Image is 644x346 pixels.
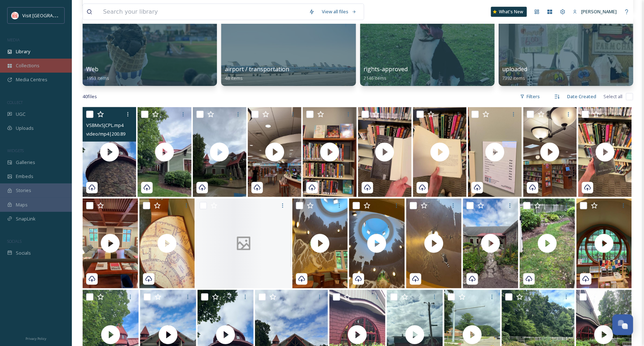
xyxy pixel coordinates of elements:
div: Date Created [564,90,600,104]
span: Collections [16,62,40,69]
input: Search your library [99,4,305,20]
a: rights-approved2146 items [364,66,408,81]
span: Web [86,65,98,73]
img: thumbnail [576,199,632,288]
span: 48 items [225,75,243,81]
span: video/mp4 | 200.89 MB | 1080 x 1920 [86,130,158,137]
span: rights-approved [364,65,408,73]
span: uploaded [502,65,528,73]
img: thumbnail [520,199,575,288]
span: airport / transportation [225,65,289,73]
span: Maps [16,201,28,208]
img: thumbnail [358,107,412,197]
a: What's New [491,7,527,17]
span: Privacy Policy [26,336,46,341]
img: vsbm-stackedMISH_CMYKlogo2017.jpg [11,12,19,19]
span: Embeds [16,173,33,180]
span: [PERSON_NAME] [581,8,617,15]
span: COLLECT [7,100,23,105]
button: Open Chat [612,314,633,335]
span: Uploads [16,125,34,132]
span: SOCIALS [7,238,22,244]
div: Filters [516,90,543,104]
span: SnapLink [16,215,36,222]
a: airport / transportation48 items [225,66,289,81]
img: thumbnail [463,199,518,288]
img: thumbnail [139,199,195,288]
span: Stories [16,187,31,194]
span: Select all [603,93,622,100]
span: Media Centres [16,76,47,83]
img: thumbnail [292,199,348,288]
a: [PERSON_NAME] [569,5,620,19]
span: Visit [GEOGRAPHIC_DATA] [22,12,78,19]
span: 40 file s [83,93,97,100]
span: Socials [16,250,31,256]
span: Library [16,48,30,55]
img: thumbnail [349,199,404,288]
img: thumbnail [468,107,522,197]
span: 1953 items [86,75,109,81]
img: thumbnail [193,107,246,197]
span: 7392 items [502,75,525,81]
span: Galleries [16,159,35,166]
span: 2146 items [364,75,387,81]
span: UGC [16,111,26,118]
a: Web1953 items [86,66,109,81]
img: thumbnail [406,199,462,288]
img: thumbnail [413,107,467,197]
span: MEDIA [7,37,20,42]
img: thumbnail [578,107,632,197]
span: VSBMxSJCPL.mp4 [86,122,124,128]
img: thumbnail [248,107,301,197]
a: View all files [318,5,360,19]
span: WIDGETS [7,148,24,153]
img: thumbnail [523,107,577,197]
a: uploaded7392 items [502,66,528,81]
img: thumbnail [83,199,138,288]
img: thumbnail [138,107,191,197]
img: thumbnail [83,107,136,197]
a: Privacy Policy [26,334,46,342]
img: thumbnail [303,107,356,197]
